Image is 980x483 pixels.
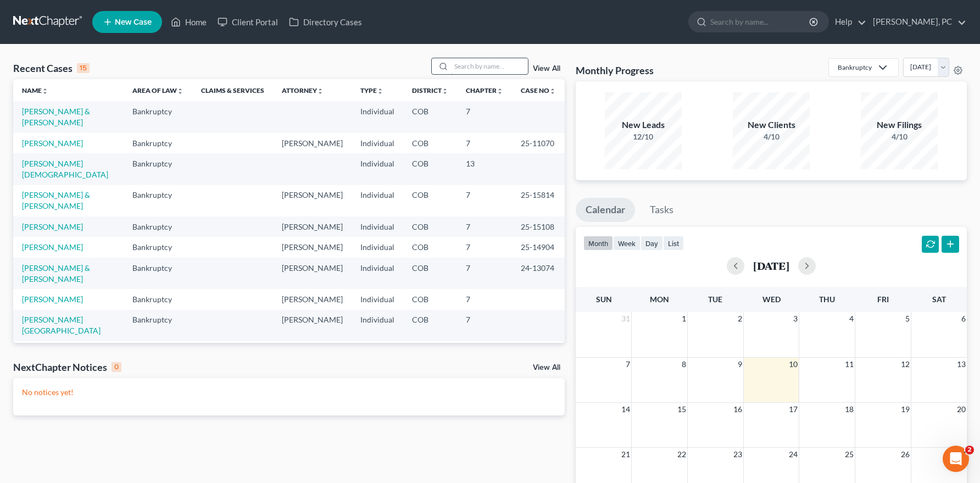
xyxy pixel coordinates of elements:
[22,107,90,127] a: [PERSON_NAME] & [PERSON_NAME]
[762,295,781,304] span: Wed
[403,133,457,153] td: COB
[956,358,967,371] span: 13
[861,119,938,131] div: New Filings
[512,216,565,237] td: 25-15108
[124,310,192,341] td: Bankruptcy
[273,341,352,362] td: [PERSON_NAME]
[877,295,889,304] span: Fri
[533,364,560,371] a: View All
[273,310,352,341] td: [PERSON_NAME]
[732,448,743,461] span: 23
[273,216,352,237] td: [PERSON_NAME]
[753,260,789,271] h2: [DATE]
[124,237,192,257] td: Bankruptcy
[403,216,457,237] td: COB
[403,101,457,132] td: COB
[613,236,641,251] button: week
[282,86,324,95] a: Attorneyunfold_more
[352,185,403,216] td: Individual
[352,216,403,237] td: Individual
[124,153,192,185] td: Bankruptcy
[352,101,403,132] td: Individual
[352,133,403,153] td: Individual
[676,448,687,461] span: 22
[650,295,669,304] span: Mon
[466,86,503,95] a: Chapterunfold_more
[965,446,974,454] span: 2
[177,88,183,95] i: unfold_more
[457,341,512,362] td: 7
[681,312,687,325] span: 1
[681,358,687,371] span: 8
[273,258,352,289] td: [PERSON_NAME]
[512,133,565,153] td: 25-11070
[733,119,810,131] div: New Clients
[819,295,835,304] span: Thu
[13,62,90,75] div: Recent Cases
[848,312,855,325] span: 4
[549,88,556,95] i: unfold_more
[788,358,799,371] span: 10
[115,18,152,26] span: New Case
[576,64,654,77] h3: Monthly Progress
[844,448,855,461] span: 25
[352,289,403,309] td: Individual
[403,153,457,185] td: COB
[273,289,352,309] td: [PERSON_NAME]
[521,86,556,95] a: Case Nounfold_more
[212,12,283,32] a: Client Portal
[457,101,512,132] td: 7
[625,358,631,371] span: 7
[596,295,612,304] span: Sun
[900,358,911,371] span: 12
[867,12,966,32] a: [PERSON_NAME], PC
[792,312,799,325] span: 3
[457,310,512,341] td: 7
[352,310,403,341] td: Individual
[22,222,83,231] a: [PERSON_NAME]
[457,133,512,153] td: 7
[620,448,631,461] span: 21
[512,185,565,216] td: 25-15814
[663,236,684,251] button: list
[512,258,565,289] td: 24-13074
[605,119,682,131] div: New Leads
[708,295,722,304] span: Tue
[22,159,108,179] a: [PERSON_NAME][DEMOGRAPHIC_DATA]
[583,236,613,251] button: month
[124,258,192,289] td: Bankruptcy
[22,295,83,304] a: [PERSON_NAME]
[641,236,663,251] button: day
[403,258,457,289] td: COB
[13,360,121,374] div: NextChapter Notices
[451,58,528,74] input: Search by name...
[412,86,448,95] a: Districtunfold_more
[457,185,512,216] td: 7
[124,185,192,216] td: Bankruptcy
[956,403,967,416] span: 20
[620,403,631,416] span: 14
[788,403,799,416] span: 17
[352,237,403,257] td: Individual
[904,312,911,325] span: 5
[42,88,48,95] i: unfold_more
[403,341,457,362] td: COB
[457,258,512,289] td: 7
[403,185,457,216] td: COB
[22,387,556,398] p: No notices yet!
[124,289,192,309] td: Bankruptcy
[838,63,872,72] div: Bankruptcy
[960,312,967,325] span: 6
[112,362,121,372] div: 0
[124,216,192,237] td: Bankruptcy
[403,289,457,309] td: COB
[22,86,48,95] a: Nameunfold_more
[165,12,212,32] a: Home
[710,12,811,32] input: Search by name...
[360,86,383,95] a: Typeunfold_more
[22,190,90,210] a: [PERSON_NAME] & [PERSON_NAME]
[22,138,83,148] a: [PERSON_NAME]
[943,446,969,472] iframe: Intercom live chat
[273,237,352,257] td: [PERSON_NAME]
[283,12,367,32] a: Directory Cases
